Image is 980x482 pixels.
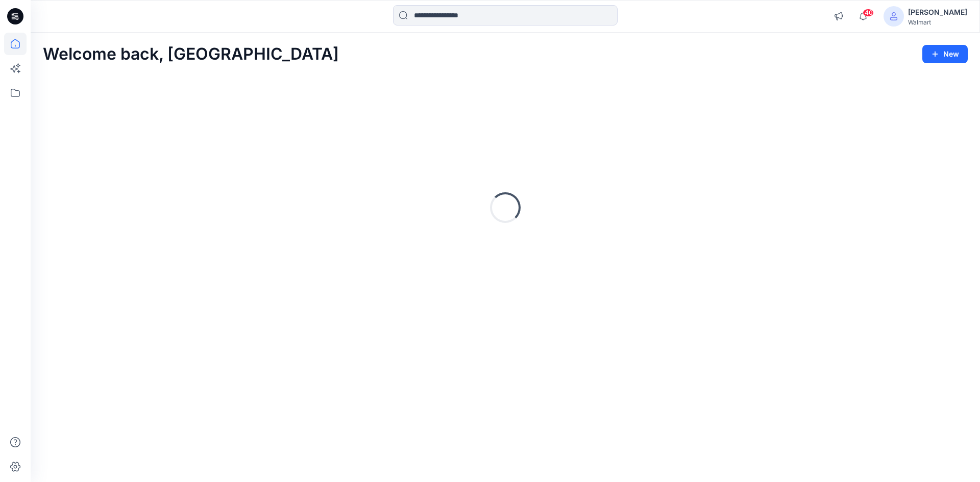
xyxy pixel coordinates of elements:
[908,18,967,26] div: Walmart
[908,6,967,18] div: [PERSON_NAME]
[43,45,339,64] h2: Welcome back, [GEOGRAPHIC_DATA]
[863,9,874,17] span: 40
[922,45,968,63] button: New
[890,12,898,20] svg: avatar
